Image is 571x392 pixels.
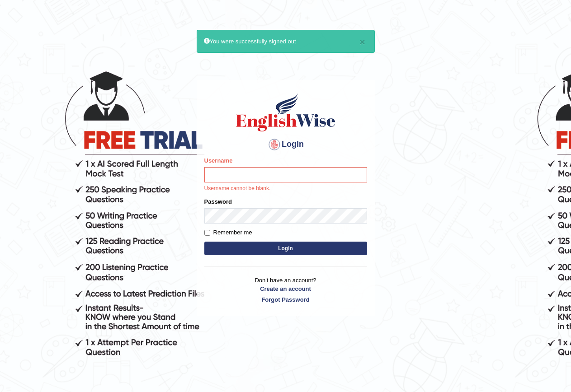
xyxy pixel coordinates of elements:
[204,242,367,255] button: Login
[204,295,367,304] a: Forgot Password
[204,276,367,304] p: Don't have an account?
[204,156,233,165] label: Username
[204,137,367,152] h4: Login
[204,285,367,293] a: Create an account
[197,30,375,53] div: You were successfully signed out
[204,197,232,206] label: Password
[204,230,210,236] input: Remember me
[234,92,337,133] img: Logo of English Wise sign in for intelligent practice with AI
[204,185,367,193] p: Username cannot be blank.
[204,228,252,237] label: Remember me
[359,37,365,47] button: ×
